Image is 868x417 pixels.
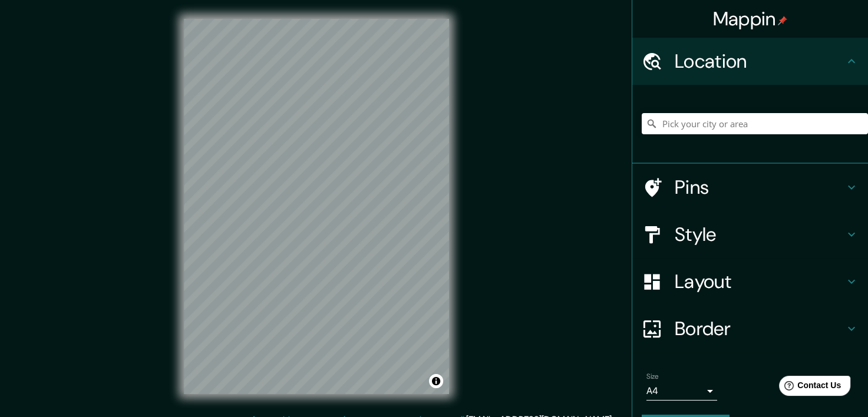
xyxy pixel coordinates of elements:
h4: Location [675,49,844,73]
div: Layout [632,258,868,305]
div: Border [632,305,868,352]
canvas: Map [184,19,449,394]
label: Size [646,372,659,382]
h4: Layout [675,270,844,293]
h4: Mappin [713,7,788,31]
h4: Border [675,317,844,340]
input: Pick your city or area [642,113,868,134]
img: pin-icon.png [778,16,787,25]
iframe: Help widget launcher [763,371,855,404]
button: Toggle attribution [429,374,443,388]
h4: Pins [675,176,844,199]
div: A4 [646,382,717,401]
div: Style [632,211,868,258]
h4: Style [675,223,844,246]
div: Pins [632,164,868,211]
div: Location [632,38,868,85]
